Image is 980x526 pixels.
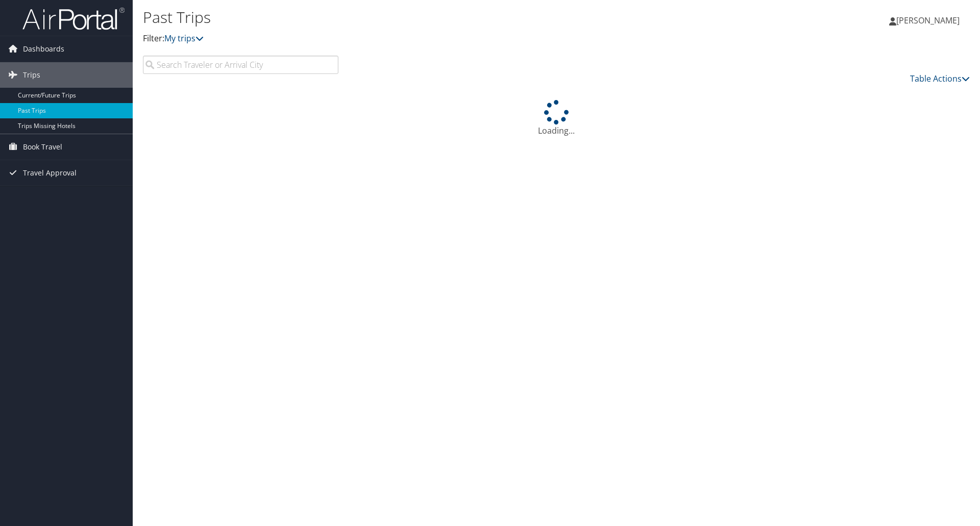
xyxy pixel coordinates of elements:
img: airportal-logo.png [22,7,125,31]
h1: Past Trips [143,7,694,28]
a: [PERSON_NAME] [889,5,970,36]
a: Table Actions [910,73,970,84]
span: Trips [23,62,40,88]
span: Travel Approval [23,160,77,186]
div: Loading... [143,100,970,137]
a: My trips [164,33,204,44]
span: [PERSON_NAME] [896,15,960,26]
p: Filter: [143,32,694,45]
input: Search Traveler or Arrival City [143,56,338,74]
span: Book Travel [23,134,62,160]
span: Dashboards [23,36,64,62]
